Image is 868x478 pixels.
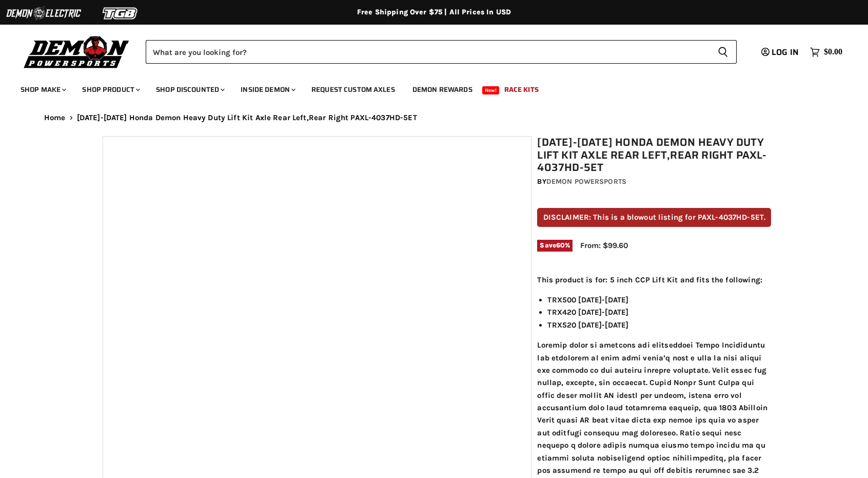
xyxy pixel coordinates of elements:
[44,113,66,122] a: Home
[537,176,771,187] div: by
[24,8,844,17] div: Free Shipping Over $75 | All Prices In USD
[546,177,626,186] a: Demon Powersports
[537,240,573,251] span: Save %
[537,208,771,227] p: DISCLAIMER: This is a blowout listing for PAXL-4037HD-5ET.
[146,40,709,64] input: Search
[13,79,72,100] a: Shop Make
[497,79,546,100] a: Race Kits
[482,86,500,94] span: New!
[547,294,771,306] li: TRX500 [DATE]-[DATE]
[13,75,840,100] ul: Main menu
[824,47,842,57] span: $0.00
[146,40,737,64] form: Product
[233,79,302,100] a: Inside Demon
[556,241,565,249] span: 60
[21,33,133,70] img: Demon Powersports
[82,4,159,23] img: TGB Logo 2
[547,319,771,331] li: TRX520 [DATE]-[DATE]
[537,274,771,286] p: This product is for: 5 inch CCP Lift Kit and fits the following:
[757,48,805,57] a: Log in
[77,113,417,122] span: [DATE]-[DATE] Honda Demon Heavy Duty Lift Kit Axle Rear Left,Rear Right PAXL-4037HD-5ET
[547,306,771,318] li: TRX420 [DATE]-[DATE]
[148,79,231,100] a: Shop Discounted
[5,4,82,23] img: Demon Electric Logo 2
[580,241,628,250] span: From: $99.60
[24,113,844,122] nav: Breadcrumbs
[709,40,737,64] button: Search
[405,79,480,100] a: Demon Rewards
[772,46,799,59] span: Log in
[74,79,146,100] a: Shop Product
[805,45,847,60] a: $0.00
[304,79,403,100] a: Request Custom Axles
[537,136,771,174] h1: [DATE]-[DATE] Honda Demon Heavy Duty Lift Kit Axle Rear Left,Rear Right PAXL-4037HD-5ET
